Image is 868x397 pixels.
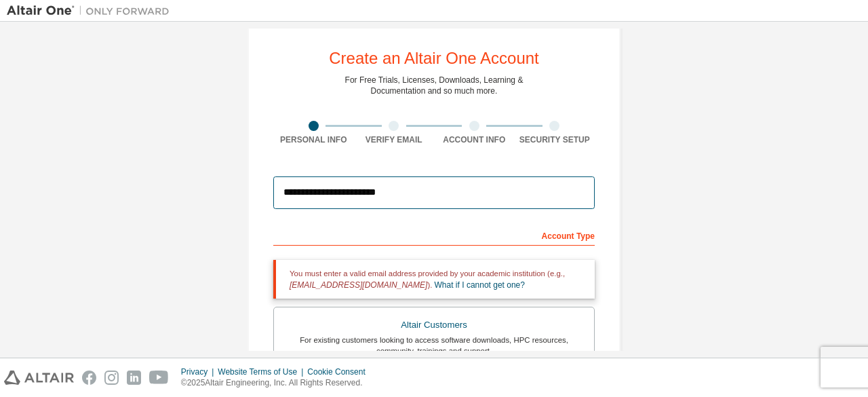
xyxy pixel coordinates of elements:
[290,280,427,290] span: [EMAIL_ADDRESS][DOMAIN_NAME]
[435,280,525,290] a: What if I cannot get one?
[273,134,354,145] div: Personal Info
[149,371,169,385] img: youtube.svg
[7,4,176,18] img: Altair One
[282,335,586,356] div: For existing customers looking to access software downloads, HPC resources, community, trainings ...
[434,134,515,145] div: Account Info
[181,366,218,377] div: Privacy
[127,371,141,385] img: linkedin.svg
[273,224,595,246] div: Account Type
[82,371,96,385] img: facebook.svg
[273,260,595,299] div: You must enter a valid email address provided by your academic institution (e.g., ).
[218,366,307,377] div: Website Terms of Use
[515,134,595,145] div: Security Setup
[329,50,539,67] div: Create an Altair One Account
[282,316,586,335] div: Altair Customers
[4,371,74,385] img: altair_logo.svg
[307,366,373,377] div: Cookie Consent
[181,377,374,389] p: © 2025 Altair Engineering, Inc. All Rights Reserved.
[354,134,435,145] div: Verify Email
[345,75,524,96] div: For Free Trials, Licenses, Downloads, Learning & Documentation and so much more.
[104,371,119,385] img: instagram.svg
